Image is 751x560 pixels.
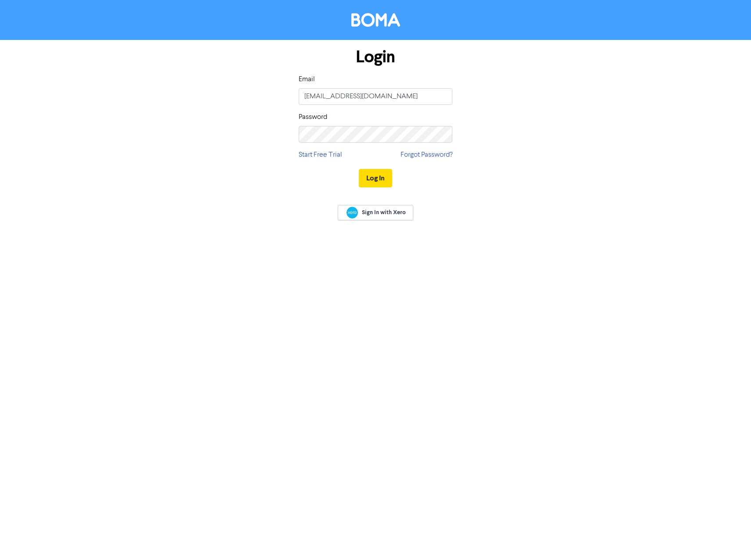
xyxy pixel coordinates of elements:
label: Email [299,74,315,85]
span: Sign In with Xero [362,208,406,216]
img: Xero logo [347,207,358,219]
img: BOMA Logo [351,13,400,27]
h1: Login [299,47,452,67]
a: Forgot Password? [401,150,452,160]
button: Log In [359,169,392,187]
label: Password [299,112,327,122]
a: Start Free Trial [299,150,342,160]
a: Sign In with Xero [338,205,413,220]
iframe: Chat Widget [707,518,751,560]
